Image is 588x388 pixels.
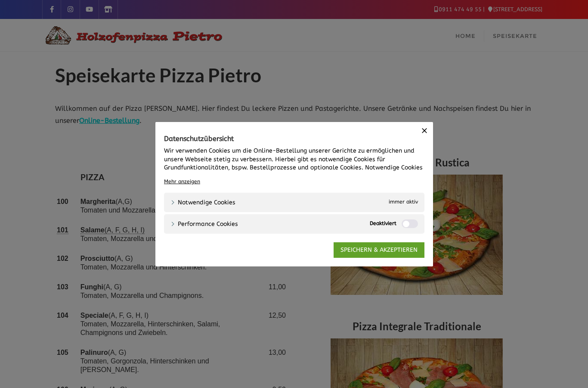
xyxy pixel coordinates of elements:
[164,178,200,185] a: Mehr anzeigen
[170,219,238,228] a: Performance Cookies
[164,147,424,180] div: Wir verwenden Cookies um die Online-Bestellung unserer Gerichte zu ermöglichen und unsere Webseit...
[170,198,235,207] a: Notwendige Cookies
[164,135,424,142] h4: Datenschutzübersicht
[334,242,424,258] a: SPEICHERN & AKZEPTIEREN
[389,198,418,207] span: immer aktiv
